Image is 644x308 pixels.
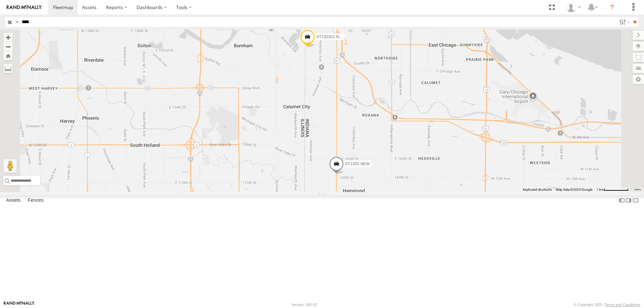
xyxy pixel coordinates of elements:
[605,303,640,307] a: Terms and Conditions
[4,301,35,308] a: Visit our Website
[523,187,552,192] button: Keyboard shortcuts
[625,196,632,205] label: Dock Summary Table to the Right
[3,51,13,60] button: Zoom Home
[24,196,47,205] label: Fences
[3,42,13,51] button: Zoom out
[633,75,644,84] label: Map Settings
[345,161,370,166] span: ST1303 NEW
[3,64,13,73] label: Measure
[634,188,641,191] a: Terms
[3,196,24,205] label: Assets
[291,303,317,307] div: Version: 305.02
[14,17,19,27] label: Search Query
[619,196,625,205] label: Dock Summary Table to the Left
[3,33,13,42] button: Zoom in
[3,159,17,173] button: Drag Pegman onto the map to open Street View
[316,34,345,39] span: ST130301 NEW
[616,17,631,27] label: Search Filter Options
[594,187,631,192] button: Map Scale: 1 km per 70 pixels
[556,188,592,191] span: Map data ©2025 Google
[607,2,618,13] i: ?
[574,303,640,307] div: © Copyright 2025 -
[7,5,42,10] img: rand-logo.svg
[596,188,604,191] span: 1 km
[563,2,583,12] div: Henry Harris
[632,196,639,205] label: Hide Summary Table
